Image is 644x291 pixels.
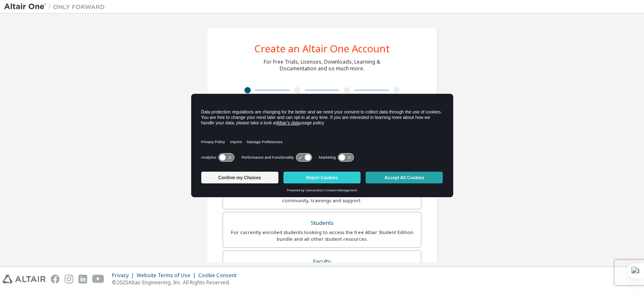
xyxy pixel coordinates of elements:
img: instagram.svg [65,275,73,283]
div: Create an Altair One Account [254,44,390,54]
img: linkedin.svg [78,275,87,283]
div: Students [228,217,416,229]
div: Website Terms of Use [137,272,198,279]
div: Cookie Consent [198,272,241,279]
img: facebook.svg [51,275,60,283]
div: Privacy [112,272,137,279]
img: Altair One [4,3,109,11]
div: Faculty [228,256,416,268]
img: youtube.svg [92,275,104,283]
div: For Free Trials, Licenses, Downloads, Learning & Documentation and so much more. [264,59,380,72]
div: For currently enrolled students looking to access the free Altair Student Edition bundle and all ... [228,229,416,242]
img: altair_logo.svg [3,275,46,283]
p: © 2025 Altair Engineering, Inc. All Rights Reserved. [112,279,241,286]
